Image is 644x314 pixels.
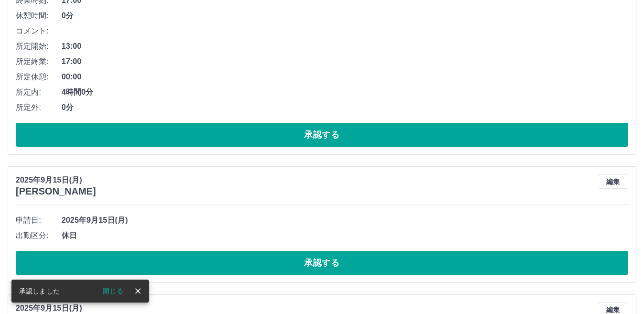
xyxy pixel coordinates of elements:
[19,282,60,300] div: 承認しました
[16,215,62,226] span: 申請日:
[62,87,628,98] span: 4時間0分
[16,174,96,186] p: 2025年9月15日(月)
[16,230,62,241] span: 出勤区分:
[16,251,628,275] button: 承認する
[16,123,628,147] button: 承認する
[62,102,628,113] span: 0分
[62,41,628,52] span: 13:00
[16,303,96,314] p: 2025年9月15日(月)
[62,71,628,83] span: 00:00
[62,215,628,226] span: 2025年9月15日(月)
[16,87,62,98] span: 所定内:
[16,102,62,113] span: 所定外:
[62,230,628,241] span: 休日
[131,284,145,298] button: close
[16,10,62,22] span: 休憩時間:
[62,10,628,22] span: 0分
[16,56,62,67] span: 所定終業:
[16,41,62,52] span: 所定開始:
[16,71,62,83] span: 所定休憩:
[598,174,628,189] button: 編集
[16,186,96,197] h3: [PERSON_NAME]
[62,56,628,67] span: 17:00
[95,284,131,298] button: 閉じる
[16,25,62,37] span: コメント:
